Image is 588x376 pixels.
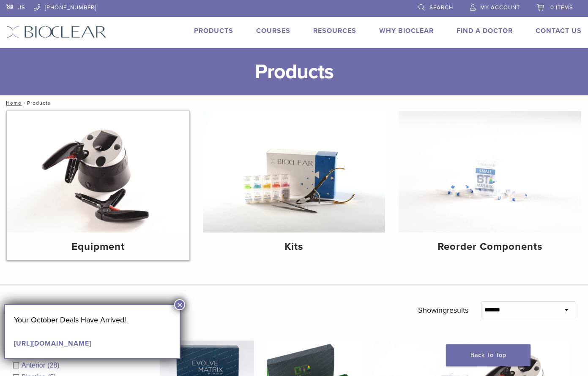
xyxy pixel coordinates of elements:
span: My Account [480,4,520,11]
span: / [22,101,27,105]
a: Contact Us [536,27,582,35]
h4: Equipment [14,239,183,254]
a: Reorder Components [399,111,581,260]
a: Products [194,27,233,35]
h4: Reorder Components [405,239,574,254]
img: Kits [203,111,386,233]
img: Reorder Components [399,111,581,233]
span: Search [429,4,453,11]
h4: Kits [210,239,379,254]
a: Back To Top [446,344,531,366]
button: Close [174,299,185,310]
span: (28) [47,362,59,369]
a: Resources [313,27,356,35]
p: Showing results [418,301,468,319]
img: Bioclear [6,26,107,38]
a: Find A Doctor [457,27,513,35]
a: Why Bioclear [379,27,434,35]
span: Anterior [22,362,47,369]
a: Courses [256,27,290,35]
a: [URL][DOMAIN_NAME] [14,339,91,348]
img: Equipment [7,111,189,233]
span: 0 items [550,4,573,11]
p: Your October Deals Have Arrived! [14,314,171,326]
a: Kits [203,111,386,260]
a: Equipment [7,111,189,260]
a: Home [3,100,22,106]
